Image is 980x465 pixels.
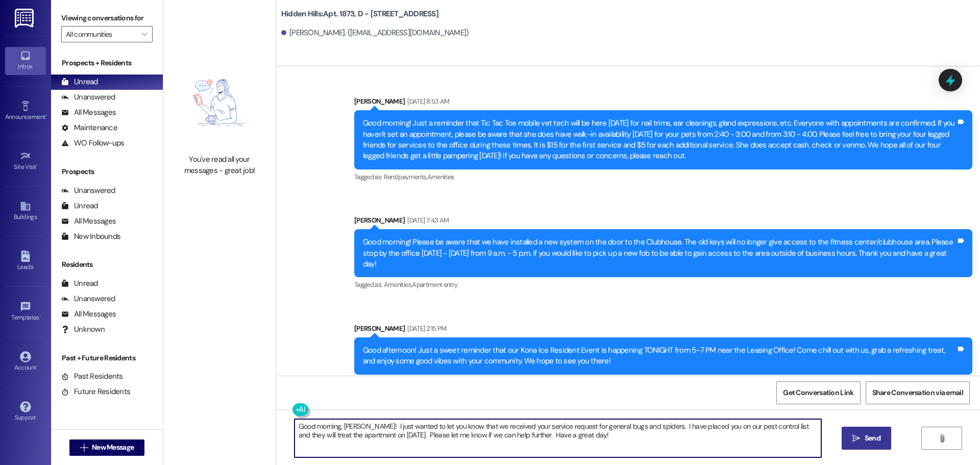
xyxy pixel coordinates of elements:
[51,166,163,177] div: Prospects
[427,173,455,181] span: Amenities
[61,107,116,118] div: All Messages
[354,375,972,389] div: Tagged as:
[5,248,46,275] a: Leads
[281,28,469,38] div: [PERSON_NAME]. ([EMAIL_ADDRESS][DOMAIN_NAME])
[39,312,41,320] span: •
[61,123,117,133] div: Maintenance
[5,198,46,225] a: Buildings
[354,277,972,292] div: Tagged as:
[5,348,46,376] a: Account
[51,353,163,363] div: Past + Future Residents
[80,444,88,452] i: 
[61,10,153,26] label: Viewing conversations for
[405,215,449,226] div: [DATE] 7:43 AM
[776,381,860,404] button: Get Conversation Link
[354,215,972,229] div: [PERSON_NAME]
[5,398,46,426] a: Support
[61,185,115,196] div: Unanswered
[69,439,145,456] button: New Message
[51,58,163,68] div: Prospects + Residents
[61,386,130,397] div: Future Residents
[295,419,821,457] textarea: Good morning, [PERSON_NAME]! I just wanted to let you know that we received your service request ...
[354,169,972,184] div: Tagged as:
[15,9,36,28] img: ResiDesk Logo
[866,381,970,404] button: Share Conversation via email
[61,92,115,103] div: Unanswered
[354,323,972,337] div: [PERSON_NAME]
[872,387,963,398] span: Share Conversation via email
[61,324,105,335] div: Unknown
[61,138,124,149] div: WO Follow-ups
[92,442,134,453] span: New Message
[842,427,891,450] button: Send
[141,30,147,38] i: 
[61,278,98,289] div: Unread
[412,280,457,289] span: Apartment entry
[61,293,115,304] div: Unanswered
[363,118,956,162] div: Good morning! Just a reminder that Tic Tac Toe mobile vet tech will be here [DATE] for nail trims...
[783,387,853,398] span: Get Conversation Link
[384,173,427,181] span: Rent/payments ,
[51,259,163,270] div: Residents
[405,323,446,334] div: [DATE] 2:15 PM
[61,77,98,87] div: Unread
[37,162,38,169] span: •
[405,96,449,107] div: [DATE] 8:53 AM
[175,56,264,149] img: empty-state
[61,201,98,211] div: Unread
[175,154,264,176] div: You've read all your messages - great job!
[354,96,972,110] div: [PERSON_NAME]
[865,433,880,444] span: Send
[938,434,946,443] i: 
[61,231,120,242] div: New Inbounds
[852,434,860,443] i: 
[61,371,123,382] div: Past Residents
[5,148,46,175] a: Site Visit •
[363,237,956,270] div: Good morning! Please be aware that we have installed a new system on the door to the Clubhouse. T...
[45,112,47,119] span: •
[363,345,956,367] div: Good afternoon! Just a sweet reminder that our Kona Ice Resident Event is happening TONIGHT from ...
[281,9,438,19] b: Hidden Hills: Apt. 1873, D - [STREET_ADDRESS]
[384,280,412,289] span: Amenities ,
[5,298,46,326] a: Templates •
[5,47,46,75] a: Inbox
[66,26,136,42] input: All communities
[61,309,116,320] div: All Messages
[61,216,116,227] div: All Messages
